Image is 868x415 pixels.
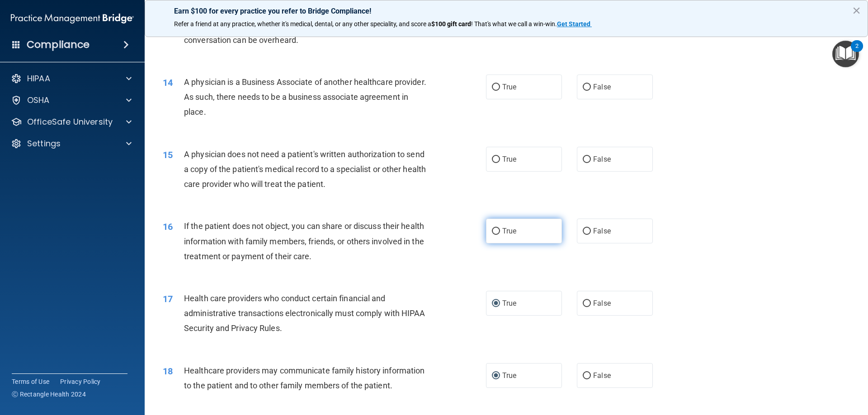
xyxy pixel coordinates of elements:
span: False [593,155,611,163]
p: Settings [27,138,61,149]
input: False [583,228,591,235]
span: False [593,227,611,235]
span: 16 [163,221,173,232]
button: Close [852,3,861,18]
span: True [502,299,516,308]
strong: $100 gift card [431,20,471,28]
input: False [583,156,591,163]
a: Privacy Policy [60,377,101,386]
span: 14 [163,77,173,88]
a: HIPAA [11,73,132,84]
strong: Get Started [557,20,590,28]
a: OfficeSafe University [11,117,132,127]
span: Healthcare providers may not engage in confidential conversations with patients or other provider... [184,5,427,44]
input: True [492,156,500,163]
input: False [583,300,591,307]
p: OSHA [27,95,50,106]
input: False [583,373,591,379]
span: Healthcare providers may communicate family history information to the patient and to other famil... [184,366,425,390]
span: False [593,371,611,380]
input: True [492,84,500,91]
span: True [502,83,516,91]
span: True [502,371,516,380]
p: HIPAA [27,73,50,84]
span: 17 [163,294,173,304]
img: PMB logo [11,9,134,28]
span: Refer a friend at any practice, whether it's medical, dental, or any other speciality, and score a [174,20,431,28]
p: Earn $100 for every practice you refer to Bridge Compliance! [174,7,839,15]
div: 2 [855,46,859,58]
a: Get Started [557,20,592,28]
h4: Compliance [27,38,90,51]
input: False [583,84,591,91]
span: Health care providers who conduct certain financial and administrative transactions electronicall... [184,294,425,333]
button: Open Resource Center, 2 new notifications [832,41,859,67]
input: True [492,228,500,235]
a: Terms of Use [12,377,49,386]
span: True [502,155,516,163]
span: False [593,83,611,91]
span: 15 [163,149,173,160]
span: Ⓒ Rectangle Health 2024 [12,390,86,399]
a: Settings [11,138,132,149]
span: A physician is a Business Associate of another healthcare provider. As such, there needs to be a ... [184,77,426,117]
span: If the patient does not object, you can share or discuss their health information with family mem... [184,221,424,261]
span: A physician does not need a patient's written authorization to send a copy of the patient's medic... [184,149,426,189]
a: OSHA [11,95,132,106]
span: ! That's what we call a win-win. [471,20,557,28]
input: True [492,373,500,379]
input: True [492,300,500,307]
span: True [502,227,516,235]
p: OfficeSafe University [27,117,113,127]
span: 18 [163,366,173,377]
span: False [593,299,611,308]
